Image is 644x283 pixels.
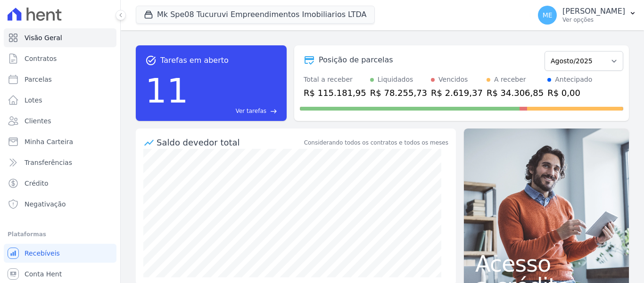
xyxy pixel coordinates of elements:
[25,33,62,43] span: Visão Geral
[4,70,116,89] a: Parcelas
[4,174,116,193] a: Crédito
[562,7,625,16] p: [PERSON_NAME]
[370,86,427,99] div: R$ 78.255,73
[270,108,277,115] span: east
[25,158,72,167] span: Transferências
[160,55,229,66] span: Tarefas em aberto
[304,86,366,99] div: R$ 115.181,95
[136,6,375,24] button: Mk Spe08 Tucuruvi Empreendimentos Imobiliarios LTDA
[4,91,116,110] a: Lotes
[487,86,544,99] div: R$ 34.306,85
[547,86,592,99] div: R$ 0,00
[25,269,62,279] span: Conta Hent
[145,66,189,115] div: 11
[378,75,413,85] div: Liquidados
[25,137,73,146] span: Minha Carteira
[304,75,366,85] div: Total a receber
[4,153,116,172] a: Transferências
[530,2,644,28] button: ME [PERSON_NAME] Ver opções
[192,107,277,115] a: Ver tarefas east
[4,49,116,68] a: Contratos
[145,55,157,66] span: task_alt
[475,252,618,275] span: Acesso
[438,75,468,85] div: Vencidos
[25,54,57,63] span: Contratos
[4,195,116,214] a: Negativação
[4,244,116,263] a: Recebíveis
[25,95,42,105] span: Lotes
[555,75,592,85] div: Antecipado
[236,107,266,115] span: Ver tarefas
[25,116,51,126] span: Clientes
[494,75,526,85] div: A receber
[157,136,302,149] div: Saldo devedor total
[562,16,625,24] p: Ver opções
[4,111,116,130] a: Clientes
[304,138,448,147] div: Considerando todos os contratos e todos os meses
[4,28,116,47] a: Visão Geral
[431,86,483,99] div: R$ 2.619,37
[25,179,49,188] span: Crédito
[543,12,553,18] span: ME
[4,132,116,151] a: Minha Carteira
[8,229,113,240] div: Plataformas
[25,249,60,258] span: Recebíveis
[319,54,393,66] div: Posição de parcelas
[25,199,66,209] span: Negativação
[25,75,52,84] span: Parcelas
